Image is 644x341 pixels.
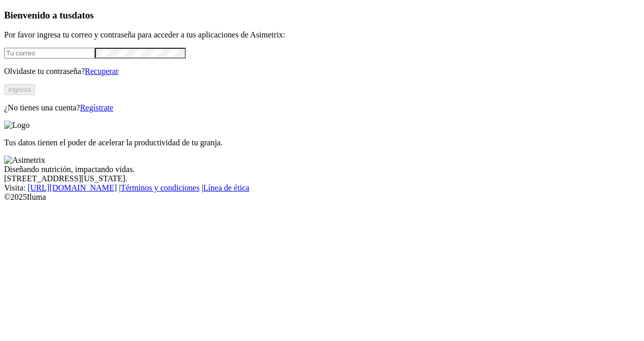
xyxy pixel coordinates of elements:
[4,30,640,40] p: Por favor ingresa tu correo y contraseña para acceder a tus aplicaciones de Asimetrix:
[4,138,640,147] p: Tus datos tienen el poder de acelerar la productividad de tu granja.
[72,10,94,21] span: datos
[80,103,113,112] a: Regístrate
[4,165,640,174] div: Diseñando nutrición, impactando vidas.
[4,183,640,193] div: Visita : | |
[4,121,30,130] img: Logo
[85,67,119,75] a: Recuperar
[4,48,95,59] input: Tu correo
[121,183,200,192] a: Términos y condiciones
[4,156,45,165] img: Asimetrix
[4,84,35,95] button: Ingresa
[4,174,640,183] div: [STREET_ADDRESS][US_STATE].
[4,67,640,76] p: Olvidaste tu contraseña?
[28,183,117,192] a: [URL][DOMAIN_NAME]
[4,103,640,112] p: ¿No tienes una cuenta?
[203,183,249,192] a: Línea de ética
[4,10,640,21] h3: Bienvenido a tus
[4,193,640,202] div: © 2025 Iluma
